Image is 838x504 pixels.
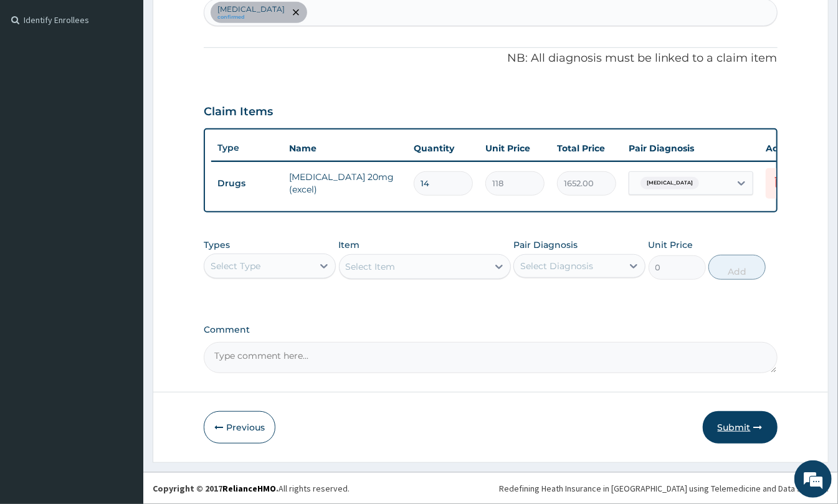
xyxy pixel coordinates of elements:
label: Types [204,240,230,250]
td: Drugs [211,172,283,195]
th: Pair Diagnosis [622,136,759,161]
th: Quantity [407,136,479,161]
th: Actions [759,136,822,161]
span: remove selection option [290,7,302,18]
div: Chat with us now [65,70,209,86]
span: [MEDICAL_DATA] [640,177,699,189]
span: We're online! [72,157,172,283]
button: Add [708,255,766,280]
button: Previous [204,411,275,444]
small: confirmed [217,14,285,21]
div: Redefining Heath Insurance in [GEOGRAPHIC_DATA] using Telemedicine and Data Science! [499,482,829,495]
p: [MEDICAL_DATA] [217,4,285,14]
label: Item [339,239,360,251]
div: Select Type [211,260,260,272]
th: Type [211,136,283,159]
footer: All rights reserved. [143,472,838,504]
img: d_794563401_company_1708531726252_794563401 [23,62,50,93]
label: Comment [204,325,778,335]
td: [MEDICAL_DATA] 20mg (excel) [283,164,407,202]
label: Unit Price [649,239,693,251]
button: Submit [703,411,778,444]
a: RelianceHMO [222,483,276,494]
div: Select Diagnosis [520,260,593,272]
h3: Claim Items [204,105,273,119]
th: Total Price [551,136,622,161]
textarea: Type your message and hit 'Enter' [6,340,237,384]
strong: Copyright © 2017 . [153,483,279,494]
div: Minimize live chat window [204,6,234,36]
th: Name [283,136,407,161]
th: Unit Price [479,136,551,161]
p: NB: All diagnosis must be linked to a claim item [204,50,778,67]
label: Pair Diagnosis [513,239,578,251]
